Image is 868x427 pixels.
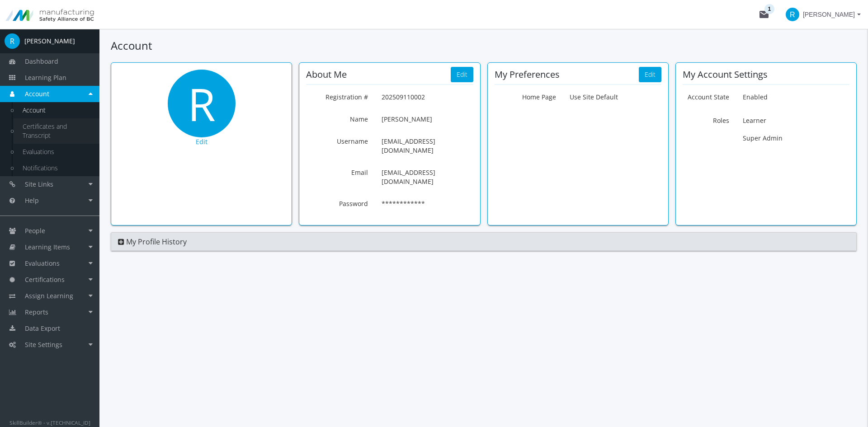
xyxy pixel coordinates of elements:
a: Certificates and Transcript [14,118,99,144]
p: 202509110002 [382,89,473,105]
label: Name [299,112,374,124]
span: Learning Items [25,243,70,251]
p: [EMAIL_ADDRESS][DOMAIN_NAME] [382,134,473,158]
button: Edit [118,135,285,149]
section: My Account Settings [683,70,849,156]
label: Home Page [488,89,563,102]
p: Use Site Default [570,89,661,105]
label: Roles [676,112,736,125]
a: Account [14,102,99,118]
button: Edit [639,67,661,82]
small: SkillBuilder® - v.[TECHNICAL_ID] [9,419,90,426]
label: Password [299,196,374,208]
span: Learning Plan [25,73,66,82]
span: People [25,226,45,235]
span: Account [25,89,49,98]
a: My Profile History [118,237,849,246]
span: Evaluations [25,259,60,267]
div: [PERSON_NAME] [24,37,75,46]
span: Reports [25,308,48,316]
label: Account State [676,89,736,102]
span: Site Settings [25,340,62,349]
p: [PERSON_NAME] [382,112,473,127]
button: Edit [451,67,473,82]
span: R [168,70,236,137]
section: My Preferences [495,70,661,105]
h2: My Account Settings [683,70,768,80]
section: About Me [306,70,473,211]
label: Registration # [299,89,374,102]
h2: About Me [306,70,347,80]
span: My Profile History [126,237,187,247]
a: Evaluations [14,144,99,160]
span: Site Links [25,180,53,188]
span: Help [25,196,39,205]
label: Username [299,134,374,146]
span: Assign Learning [25,291,73,300]
span: Super Admin [743,134,783,142]
mat-icon: mail [759,9,769,20]
span: R [5,33,20,49]
span: Certifications [25,275,65,284]
label: Email [299,165,374,177]
span: R [786,8,799,21]
h1: Account [111,38,857,53]
a: Notifications [14,160,99,176]
span: Dashboard [25,57,58,66]
p: [EMAIL_ADDRESS][DOMAIN_NAME] [382,165,473,189]
span: [PERSON_NAME] [803,6,855,23]
span: Learner [743,116,766,125]
h2: My Preferences [495,70,560,80]
span: Data Export [25,324,60,333]
p: Enabled [743,89,849,105]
